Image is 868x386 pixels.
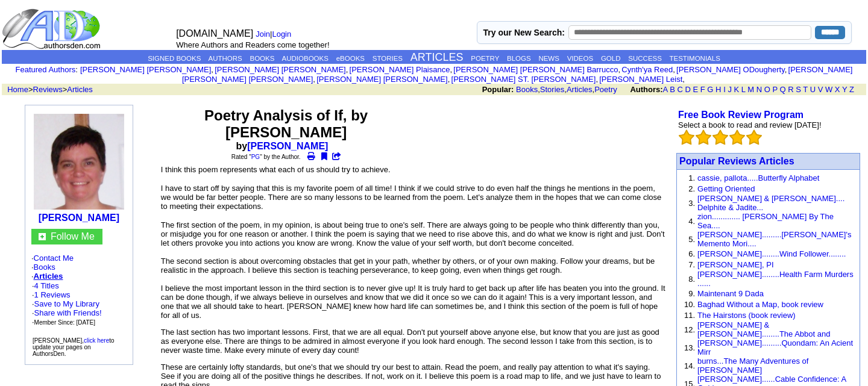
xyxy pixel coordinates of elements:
a: eBOOKS [336,55,365,62]
a: W [825,85,832,94]
a: S [796,85,801,94]
a: [PERSON_NAME] & [PERSON_NAME]........The Abbot and [697,320,830,338]
img: bigemptystars.png [679,129,694,145]
font: Member Since: [DATE] [34,319,96,326]
a: P [772,85,777,94]
a: Login [272,30,291,39]
a: H [715,85,721,94]
img: gc.jpg [39,233,46,240]
img: bigemptystars.png [696,129,711,145]
font: i [315,76,316,83]
a: NEWS [538,55,559,62]
font: 11. [684,311,695,320]
a: [PERSON_NAME] [PERSON_NAME] [PERSON_NAME] [182,65,853,84]
a: Join [256,30,270,39]
img: 86012.jpg [34,114,124,210]
a: R [788,85,793,94]
font: 4. [688,217,695,226]
a: B [670,85,675,94]
a: Popular Reviews Articles [679,156,794,166]
a: [PERSON_NAME] & [PERSON_NAME].... Delphite & Jadite... [697,194,844,212]
a: Free Book Review Program [678,110,804,120]
a: burns...The Many Adventures of [PERSON_NAME] [697,356,808,375]
a: O [764,85,770,94]
a: G [707,85,713,94]
font: , , , , , , , , , , [80,65,853,84]
a: The Hairstons (book review) [697,311,796,320]
a: Q [779,85,785,94]
a: Articles [34,272,63,281]
a: [PERSON_NAME] ODougherty [676,65,785,74]
a: M [747,85,754,94]
a: [PERSON_NAME].........Quondam: An Acient Mirr [697,338,853,356]
a: C [677,85,682,94]
a: Books [34,263,55,272]
a: [PERSON_NAME] [247,141,328,151]
font: 6. [688,249,695,258]
font: i [787,67,788,73]
a: N [756,85,762,94]
a: 4 Titles [34,281,59,290]
a: J [728,85,732,94]
a: AUTHORS [208,55,242,62]
a: Z [849,85,854,94]
font: [DOMAIN_NAME] [176,28,253,39]
font: 7. [688,260,695,269]
p: The last section has two important lessons. First, that we are all equal. Don't put yourself abov... [161,328,665,355]
a: Follow Me [51,231,95,241]
a: [PERSON_NAME], PI [697,260,773,269]
a: Contact Me [34,254,74,263]
font: 14. [684,361,695,370]
img: bigemptystars.png [712,129,728,145]
font: 2. [688,184,695,193]
a: click here [84,337,109,344]
a: K [734,85,740,94]
font: 5. [688,235,695,244]
font: 13. [684,343,695,352]
font: · · · [32,299,102,326]
a: I [723,85,726,94]
font: 1. [688,173,695,182]
a: PG [251,154,260,160]
font: Poetry Analysis of If, by [PERSON_NAME] [204,107,368,140]
a: BLOGS [507,55,531,62]
font: , , , [482,85,865,94]
a: Cynth'ya Reed [621,65,673,74]
font: 9. [688,289,695,298]
a: TESTIMONIALS [669,55,720,62]
a: [PERSON_NAME] Leist [599,75,682,84]
a: [PERSON_NAME] [39,213,119,223]
b: Authors: [630,85,662,94]
a: Featured Authors [16,65,76,74]
a: Home [7,85,28,94]
a: SIGNED BOOKS [148,55,201,62]
a: VIDEOS [567,55,593,62]
font: i [685,76,686,83]
a: [PERSON_NAME]........Health Farm Murders ...... [697,270,854,288]
a: T [803,85,808,94]
img: bigemptystars.png [729,129,745,145]
a: F [700,85,705,94]
b: by [236,141,336,151]
a: Baghad Without a Map, book review [697,300,823,309]
a: Articles [567,85,593,94]
a: Books [516,85,538,94]
a: 1 Reviews [34,290,71,299]
a: X [835,85,840,94]
a: A [663,85,668,94]
a: [PERSON_NAME] ST. [PERSON_NAME] [451,75,596,84]
a: [PERSON_NAME] Plaisance [350,65,450,74]
a: STORIES [373,55,403,62]
font: 3. [688,199,695,208]
font: i [213,67,215,73]
font: i [452,67,453,73]
img: logo_ad.gif [2,8,103,50]
a: Getting Oriented [697,184,755,193]
font: i [620,67,621,73]
font: · · [32,281,102,326]
a: Reviews [33,85,63,94]
a: Poetry [594,85,617,94]
a: SUCCESS [628,55,662,62]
